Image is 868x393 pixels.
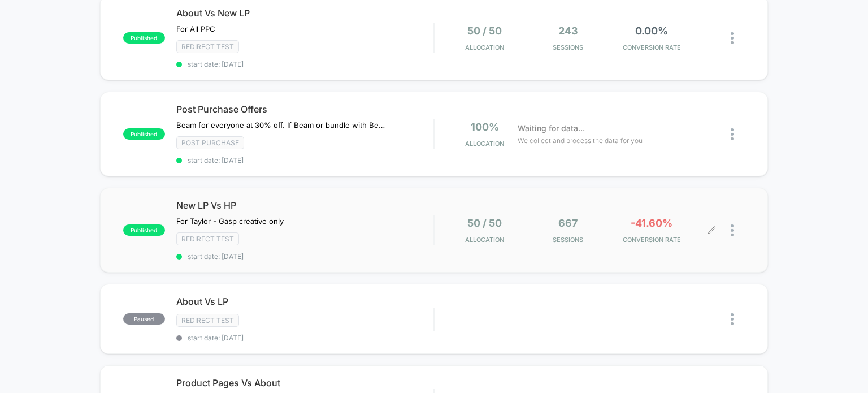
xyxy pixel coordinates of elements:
[465,44,504,51] span: Allocation
[731,313,734,325] img: close
[465,236,504,244] span: Allocation
[176,103,434,115] span: Post Purchase Offers
[467,217,502,229] span: 50 / 50
[176,232,239,245] span: Redirect Test
[176,40,239,53] span: Redirect Test
[176,136,244,149] span: Post Purchase
[123,128,165,140] span: published
[731,224,734,236] img: close
[731,32,734,44] img: close
[176,217,284,226] span: For Taylor - Gasp creative only
[176,377,434,388] span: Product Pages Vs About
[176,334,434,342] span: start date: [DATE]
[467,25,502,37] span: 50 / 50
[176,120,386,129] span: Beam for everyone at 30% off. If Beam or bundle with Beam is in cart: Gasp at 30% off
[518,135,643,146] span: We collect and process the data for you
[518,122,585,135] span: Waiting for data...
[558,25,578,37] span: 243
[176,24,215,33] span: For All PPC
[123,224,165,236] span: published
[176,156,434,165] span: start date: [DATE]
[176,252,434,261] span: start date: [DATE]
[529,236,607,244] span: Sessions
[176,60,434,68] span: start date: [DATE]
[176,296,434,307] span: About Vs LP
[631,217,672,229] span: -41.60%
[123,313,165,325] span: paused
[176,200,434,211] span: New LP Vs HP
[613,236,691,244] span: CONVERSION RATE
[558,217,578,229] span: 667
[635,25,668,37] span: 0.00%
[176,314,239,327] span: Redirect Test
[465,140,504,148] span: Allocation
[123,32,165,44] span: published
[471,121,499,133] span: 100%
[529,44,607,51] span: Sessions
[176,7,434,19] span: About Vs New LP
[613,44,691,51] span: CONVERSION RATE
[731,128,734,140] img: close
